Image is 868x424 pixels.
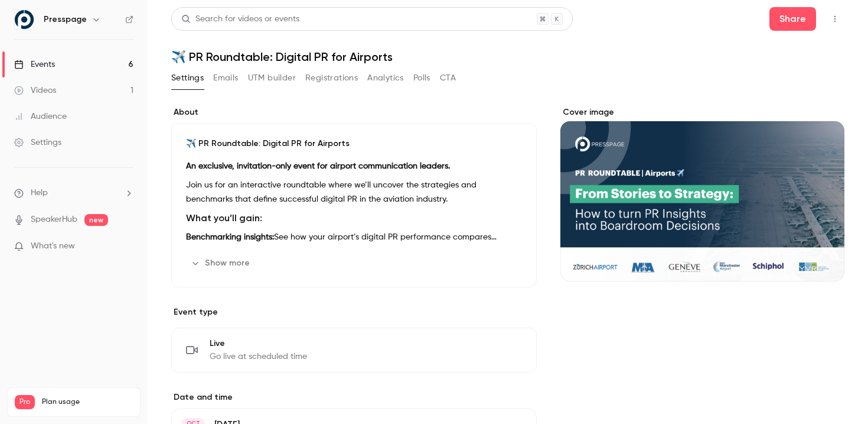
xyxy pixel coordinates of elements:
[248,69,296,88] button: UTM builder
[186,162,450,170] strong: An exclusive, invitation-only event for airport communication leaders.
[171,391,537,403] label: Date and time
[186,138,522,150] p: ✈️ PR Roundtable: Digital PR for Airports
[210,351,307,362] span: Go live at scheduled time
[413,69,430,88] button: Polls
[15,10,34,29] img: Presspage
[14,137,61,148] div: Settings
[31,213,77,226] a: SpeakerHub
[171,106,537,118] label: About
[119,241,133,252] iframe: Noticeable Trigger
[186,254,257,273] button: Show more
[181,13,299,25] div: Search for videos or events
[42,397,133,407] span: Plan usage
[14,111,67,122] div: Audience
[305,69,358,88] button: Registrations
[186,178,522,206] p: Join us for an interactive roundtable where we’ll uncover the strategies and benchmarks that defi...
[186,211,522,225] h3: What you’ll gain:
[560,106,844,281] section: Cover image
[171,69,204,88] button: Settings
[171,306,537,318] p: Event type
[31,187,48,199] span: Help
[186,233,274,241] strong: Benchmarking insights:
[210,338,307,349] span: Live
[14,59,55,70] div: Events
[31,240,75,253] span: What's new
[15,395,35,409] span: Pro
[44,14,87,25] h6: Presspage
[560,106,844,118] label: Cover image
[440,69,456,88] button: CTA
[14,85,56,96] div: Videos
[213,69,238,88] button: Emails
[14,187,133,199] li: help-dropdown-opener
[84,214,108,226] span: new
[769,7,816,31] button: Share
[186,230,522,244] p: See how your airport’s digital PR performance compares against peers worldwide, and learn the ind...
[367,69,404,88] button: Analytics
[171,50,844,64] h1: ✈️ PR Roundtable: Digital PR for Airports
